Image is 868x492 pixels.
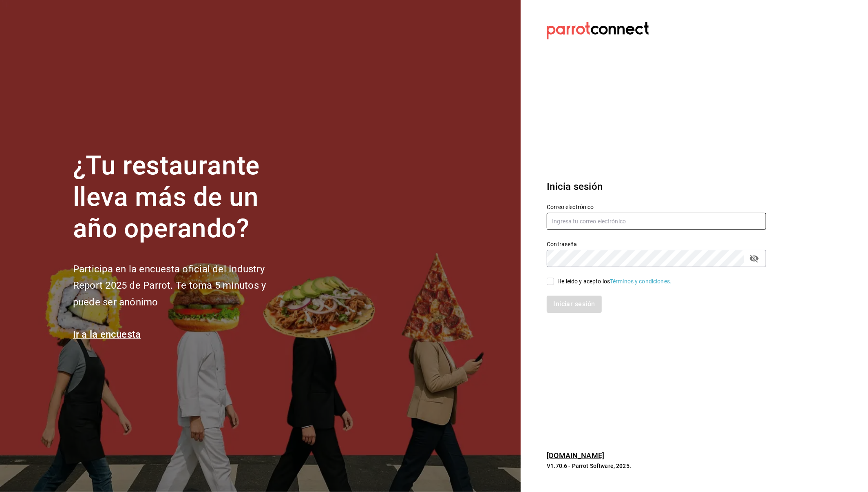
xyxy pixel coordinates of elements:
label: Contraseña [547,242,766,247]
button: passwordField [747,252,761,265]
p: V1.70.6 - Parrot Software, 2025. [547,462,766,470]
h3: Inicia sesión [547,179,766,194]
input: Ingresa tu correo electrónico [547,213,766,230]
a: Términos y condiciones. [610,278,671,285]
h1: ¿Tu restaurante lleva más de un año operando? [73,150,293,244]
label: Correo electrónico [547,205,766,210]
a: [DOMAIN_NAME] [547,451,604,460]
h2: Participa en la encuesta oficial del Industry Report 2025 de Parrot. Te toma 5 minutos y puede se... [73,261,293,311]
div: He leído y acepto los [557,277,671,286]
a: Ir a la encuesta [73,329,141,340]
